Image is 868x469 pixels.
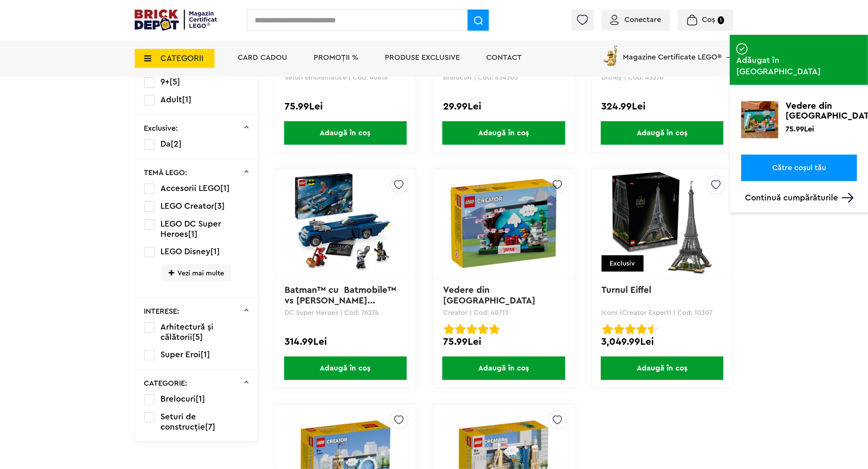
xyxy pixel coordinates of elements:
small: 1 [718,16,724,24]
div: 29.99Lei [443,102,565,111]
span: [1] [201,350,210,359]
span: Magazine Certificate LEGO® [623,44,722,61]
span: Adult [161,95,182,104]
a: Card Cadou [238,54,287,61]
img: Evaluare cu stele [455,324,466,335]
span: CATEGORII [160,54,204,63]
span: [5] [170,78,180,86]
span: [7] [205,423,216,431]
a: Contact [486,54,522,61]
span: Adaugă în coș [601,121,723,145]
img: Evaluare cu stele [467,324,477,335]
span: [2] [171,140,182,148]
span: Adaugă în coș [442,121,565,145]
a: Vedere din [GEOGRAPHIC_DATA] [443,286,535,305]
span: LEGO Creator [161,202,215,210]
span: [5] [193,333,203,341]
a: Produse exclusive [385,54,460,61]
img: Evaluare cu stele [614,324,624,335]
span: Adaugă în coș [601,356,723,380]
img: addedtocart [736,43,748,55]
a: Magazine Certificate LEGO® [722,44,733,51]
div: 314.99Lei [285,337,406,347]
a: Adaugă în coș [434,121,574,145]
img: Evaluare cu stele [648,324,658,335]
img: Evaluare cu stele [636,324,647,335]
span: [1] [188,230,198,238]
p: Vedere din [GEOGRAPHIC_DATA] [786,101,857,121]
a: Adaugă în coș [592,121,733,145]
p: CATEGORIE: [144,380,188,387]
p: Continuă cumpărăturile [745,193,857,203]
p: Disney | Cod: 43270 [602,74,723,81]
span: Adaugă în coș [284,356,407,380]
a: PROMOȚII % [314,54,358,61]
span: Coș [702,16,716,23]
span: 9+ [161,78,170,86]
span: Super Eroi [161,350,201,359]
span: LEGO Disney [161,247,211,256]
img: addedtocart [730,94,737,101]
img: Batman™ cu Batmobile™ vs Harley Quinn™ si Mr. Freeze™ [292,170,398,277]
img: Turnul Eiffel [609,170,715,277]
span: Adaugă în coș [284,121,407,145]
span: Brelocuri [161,395,196,403]
span: Arhitectură și călătorii [161,323,214,341]
p: Seturi emblematice | Cod: 40818 [285,74,406,81]
img: Arrow%20-%20Down.svg [842,193,854,203]
a: Turnul Eiffel [602,286,652,295]
p: Creator | Cod: 40713 [443,309,565,316]
img: Evaluare cu stele [478,324,488,335]
div: 324.99Lei [602,102,723,111]
img: Evaluare cu stele [602,324,613,335]
p: Brelocuri | Cod: 854305 [443,74,565,81]
span: Conectare [624,16,661,23]
a: Adaugă în coș [592,356,733,380]
span: Da [161,140,171,148]
span: [1] [196,395,205,403]
img: Vedere din Italia [741,101,778,138]
span: Seturi de construcţie [161,413,205,431]
p: INTERESE: [144,308,180,315]
span: Adaugă în coș [442,356,565,380]
a: Adaugă în coș [275,121,415,145]
img: Evaluare cu stele [444,324,454,335]
img: Evaluare cu stele [489,324,500,335]
p: DC Super Heroes | Cod: 76274 [285,309,406,316]
a: Conectare [610,16,661,23]
p: Exclusive: [144,125,178,132]
span: LEGO DC Super Heroes [161,220,221,238]
div: 75.99Lei [443,337,565,347]
img: Evaluare cu stele [625,324,636,335]
span: Adăugat în [GEOGRAPHIC_DATA] [736,55,862,77]
span: [1] [211,247,220,256]
div: 3,049.99Lei [602,337,723,347]
a: Adaugă în coș [275,356,415,380]
a: Batman™ cu Batmobile™ vs [PERSON_NAME]... [285,286,398,305]
span: Vezi mai multe [162,264,231,281]
a: Către coșul tău [741,155,857,181]
p: TEMĂ LEGO: [144,169,188,177]
img: Vedere din Japonia [451,170,557,277]
span: [1] [182,95,192,104]
span: [1] [221,184,230,192]
span: Accesorii LEGO [161,184,221,192]
p: 75.99Lei [786,124,814,132]
div: Exclusiv [602,255,644,272]
p: Icons (Creator Expert) | Cod: 10307 [602,309,723,316]
span: [3] [215,202,225,210]
a: Adaugă în coș [434,356,574,380]
div: 75.99Lei [285,102,406,111]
